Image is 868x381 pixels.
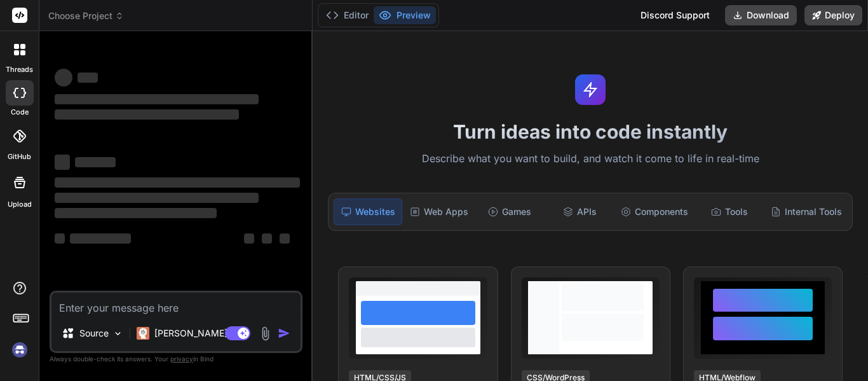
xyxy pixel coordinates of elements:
[374,6,436,24] button: Preview
[476,198,543,225] div: Games
[280,233,290,244] span: ‌
[55,208,217,218] span: ‌
[9,339,31,361] img: signin
[154,327,249,340] p: [PERSON_NAME] 4 S..
[170,355,193,363] span: privacy
[137,327,149,340] img: Claude 4 Sonnet
[766,198,847,225] div: Internal Tools
[725,5,797,25] button: Download
[75,157,116,167] span: ‌
[616,198,693,225] div: Components
[55,193,259,203] span: ‌
[546,198,613,225] div: APIs
[112,328,123,339] img: Pick Models
[55,94,259,104] span: ‌
[55,177,300,188] span: ‌
[696,198,763,225] div: Tools
[70,233,131,244] span: ‌
[55,155,70,170] span: ‌
[50,353,302,365] p: Always double-check its answers. Your in Bind
[334,198,402,225] div: Websites
[262,233,272,244] span: ‌
[55,69,72,87] span: ‌
[278,327,290,340] img: icon
[405,198,473,225] div: Web Apps
[633,5,717,25] div: Discord Support
[321,6,374,24] button: Editor
[48,10,124,22] span: Choose Project
[78,73,98,83] span: ‌
[320,151,860,167] p: Describe what you want to build, and watch it come to life in real-time
[8,151,31,162] label: GitHub
[804,5,862,25] button: Deploy
[244,233,254,244] span: ‌
[79,327,109,340] p: Source
[55,109,239,120] span: ‌
[55,233,65,244] span: ‌
[320,120,860,143] h1: Turn ideas into code instantly
[6,64,33,75] label: threads
[11,107,29,118] label: code
[8,199,32,210] label: Upload
[258,326,273,341] img: attachment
